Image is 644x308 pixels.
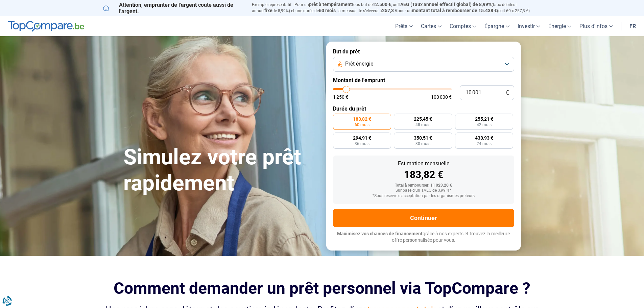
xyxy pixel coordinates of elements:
[514,16,544,36] a: Investir
[103,2,244,15] p: Attention, emprunter de l'argent coûte aussi de l'argent.
[446,16,480,36] a: Comptes
[355,123,369,127] span: 60 mois
[103,279,541,298] h2: Comment demander un prêt personnel via TopCompare ?
[353,117,371,121] span: 183,82 €
[382,8,398,13] span: 257,3 €
[355,142,369,146] span: 36 mois
[338,194,509,198] div: *Sous réserve d'acceptation par les organismes prêteurs
[333,95,348,99] span: 1 250 €
[333,209,514,227] button: Continuer
[373,2,391,7] span: 12.500 €
[338,170,509,180] div: 183,82 €
[338,161,509,166] div: Estimation mensuelle
[477,142,492,146] span: 24 mois
[333,105,514,112] label: Durée du prêt
[544,16,575,36] a: Énergie
[337,231,423,236] span: Maximisez vos chances de financement
[264,8,272,13] span: fixe
[431,95,452,99] span: 100 000 €
[345,60,373,68] span: Prêt énergie
[417,16,446,36] a: Cartes
[625,16,640,36] a: fr
[391,16,417,36] a: Prêts
[338,188,509,193] div: Sur base d'un TAEG de 3,99 %*
[415,142,430,146] span: 30 mois
[398,2,492,7] span: TAEG (Taux annuel effectif global) de 8,99%
[333,48,514,55] label: But du prêt
[123,144,318,196] h1: Simulez votre prêt rapidement
[477,123,492,127] span: 42 mois
[414,136,432,140] span: 350,51 €
[353,136,371,140] span: 294,91 €
[8,21,84,32] img: TopCompare
[575,16,617,36] a: Plus d'infos
[333,77,514,84] label: Montant de l'emprunt
[338,183,509,188] div: Total à rembourser: 11 029,20 €
[506,90,509,96] span: €
[414,117,432,121] span: 225,45 €
[333,231,514,244] p: grâce à nos experts et trouvez la meilleure offre personnalisée pour vous.
[475,136,493,140] span: 433,93 €
[333,57,514,72] button: Prêt énergie
[415,123,430,127] span: 48 mois
[480,16,514,36] a: Épargne
[475,117,493,121] span: 255,21 €
[309,2,352,7] span: prêt à tempérament
[412,8,497,13] span: montant total à rembourser de 15.438 €
[319,8,336,13] span: 60 mois
[252,2,541,14] p: Exemple représentatif : Pour un tous but de , un (taux débiteur annuel de 8,99%) et une durée de ...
